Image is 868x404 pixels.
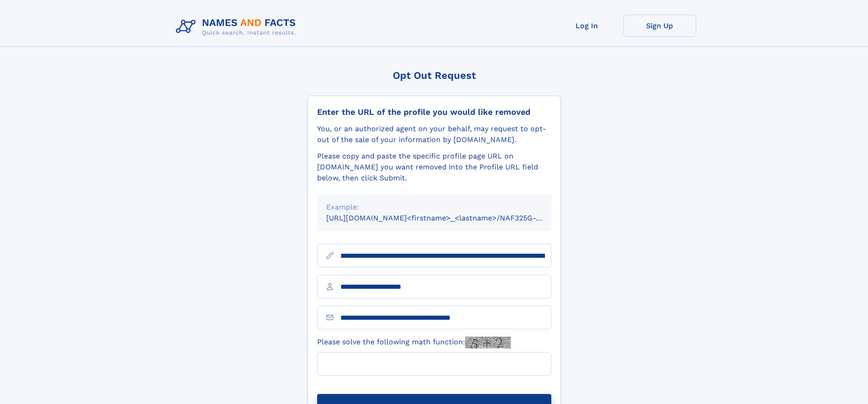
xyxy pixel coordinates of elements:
div: Enter the URL of the profile you would like removed [317,107,551,117]
label: Please solve the following math function: [317,337,511,348]
div: Opt Out Request [308,70,561,81]
div: You, or an authorized agent on your behalf, may request to opt-out of the sale of your informatio... [317,123,551,145]
img: Logo Names and Facts [172,15,303,39]
div: Example: [326,202,542,213]
div: Please copy and paste the specific profile page URL on [DOMAIN_NAME] you want removed into the Pr... [317,151,551,184]
small: [URL][DOMAIN_NAME]<firstname>_<lastname>/NAF325G-xxxxxxxx [326,214,569,222]
a: Log In [550,15,623,37]
a: Sign Up [623,15,696,37]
